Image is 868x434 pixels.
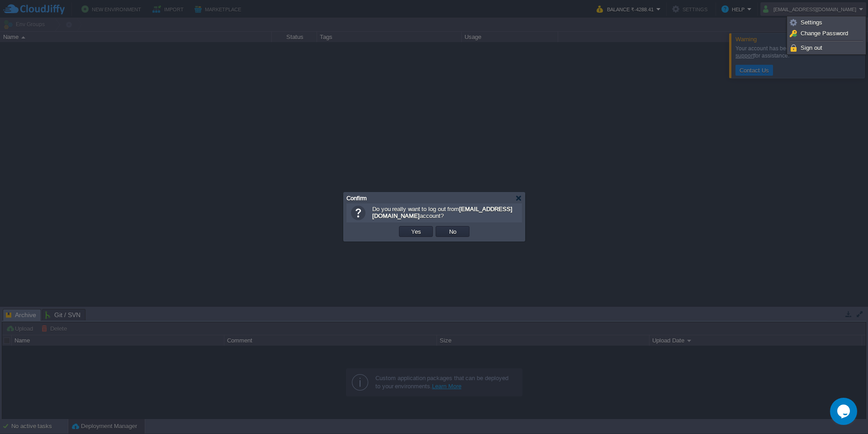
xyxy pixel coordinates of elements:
a: Sign out [788,43,864,53]
a: Change Password [788,29,864,39]
span: Change Password [801,30,848,37]
span: Sign out [801,44,822,51]
span: Do you really want to log out from account? [372,206,512,219]
span: Settings [801,19,822,26]
iframe: chat widget [830,398,859,425]
a: Settings [788,18,864,28]
button: Yes [408,227,424,236]
b: [EMAIL_ADDRESS][DOMAIN_NAME] [372,206,512,219]
span: Confirm [346,195,367,202]
button: No [446,227,459,236]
